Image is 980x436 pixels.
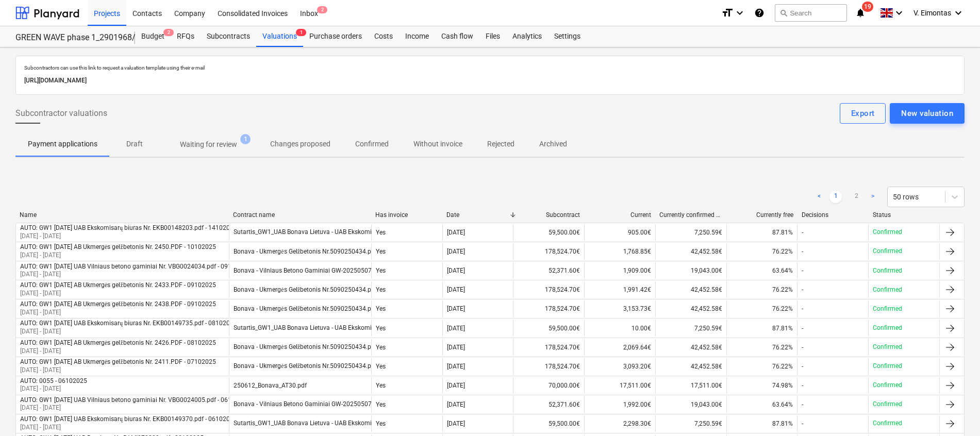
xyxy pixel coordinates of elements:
[20,308,216,317] p: [DATE] - [DATE]
[234,228,439,236] div: Sutartis_GW1_UAB Bonava Lietuva - UAB Ekskomisarų biuras Nr. 1362992
[772,344,793,351] span: 76.22%
[873,381,902,390] p: Confirmed
[655,300,726,317] div: 42,452.58€
[802,305,803,312] div: -
[201,26,256,47] div: Subcontracts
[873,400,902,409] p: Confirmed
[584,396,655,413] div: 1,992.00€
[779,9,788,17] span: search
[772,363,793,370] span: 76.22%
[840,103,886,124] button: Export
[479,26,506,47] a: Files
[772,382,793,389] span: 74.98%
[20,320,237,327] div: AUTO: GW1 [DATE] UAB Ekskomisarų biuras Nr. EKB00149735.pdf - 08102025
[513,320,584,336] div: 59,500.00€
[20,415,237,423] div: AUTO: GW1 [DATE] UAB Ekskomisarų biuras Nr. EKB00149370.pdf - 06102025
[775,4,847,22] button: Search
[952,7,965,19] i: keyboard_arrow_down
[371,262,442,279] div: Yes
[256,26,303,47] a: Valuations1
[487,139,514,149] p: Rejected
[584,281,655,298] div: 1,991.42€
[447,305,465,312] div: [DATE]
[584,339,655,356] div: 2,069.64€
[447,267,465,274] div: [DATE]
[270,139,330,149] p: Changes proposed
[20,358,216,366] div: AUTO: GW1 [DATE] AB Ukmergės gelžbetonis Nr. 2411.PDF - 07102025
[588,211,651,219] div: Current
[368,26,399,47] a: Costs
[873,247,902,256] p: Confirmed
[813,191,825,203] a: Previous page
[513,377,584,394] div: 70,000.00€
[234,382,307,389] div: 250612_Bonava_AT30.pdf
[135,26,171,47] div: Budget
[802,401,803,408] div: -
[890,103,965,124] button: New valuation
[234,324,439,332] div: Sutartis_GW1_UAB Bonava Lietuva - UAB Ekskomisarų biuras Nr. 1362992
[20,404,250,412] p: [DATE] - [DATE]
[234,362,377,370] div: Bonava - Ukmergės Gelžbetonis Nr.5090250434.pdf
[802,286,803,293] div: -
[802,248,803,255] div: -
[371,377,442,394] div: Yes
[447,363,465,370] div: [DATE]
[584,415,655,432] div: 2,298.30€
[873,362,902,371] p: Confirmed
[20,347,216,356] p: [DATE] - [DATE]
[20,300,216,308] div: AUTO: GW1 [DATE] AB Ukmergės gelžbetonis Nr. 2438.PDF - 09102025
[171,26,201,47] a: RFQs
[548,26,587,47] a: Settings
[893,7,905,19] i: keyboard_arrow_down
[734,7,746,19] i: keyboard_arrow_down
[584,224,655,241] div: 905.00€
[802,344,803,351] div: -
[20,377,87,384] div: AUTO: 0055 - 06102025
[371,300,442,317] div: Yes
[772,286,793,293] span: 76.22%
[873,286,902,294] p: Confirmed
[234,267,422,275] div: Bonava - Vilniaus Betono Gaminiai GW-20250507-14 pasirašyta.pdf
[122,139,147,149] p: Draft
[772,267,793,274] span: 63.64%
[371,396,442,413] div: Yes
[296,29,306,36] span: 1
[20,232,237,241] p: [DATE] - [DATE]
[180,139,237,150] p: Waiting for review
[655,377,726,394] div: 17,511.00€
[234,248,377,256] div: Bonava - Ukmergės Gelžbetonis Nr.5090250434.pdf
[20,327,237,336] p: [DATE] - [DATE]
[802,420,803,427] div: -
[772,305,793,312] span: 76.22%
[233,211,367,219] div: Contract name
[20,384,87,393] p: [DATE] - [DATE]
[234,420,439,427] div: Sutartis_GW1_UAB Bonava Lietuva - UAB Ekskomisarų biuras Nr. 1362992
[317,6,327,13] span: 2
[851,107,875,120] div: Export
[873,211,936,219] div: Status
[447,325,465,332] div: [DATE]
[928,387,980,436] iframe: Chat Widget
[447,382,465,389] div: [DATE]
[513,243,584,260] div: 178,524.70€
[447,286,465,293] div: [DATE]
[584,358,655,375] div: 3,093.20€
[584,377,655,394] div: 17,511.00€
[513,358,584,375] div: 178,524.70€
[20,366,216,375] p: [DATE] - [DATE]
[20,251,216,260] p: [DATE] - [DATE]
[855,7,866,19] i: notifications
[873,343,902,351] p: Confirmed
[513,396,584,413] div: 52,371.60€
[655,243,726,260] div: 42,452.58€
[447,248,465,255] div: [DATE]
[655,358,726,375] div: 42,452.58€
[303,26,368,47] div: Purchase orders
[447,229,465,236] div: [DATE]
[802,363,803,370] div: -
[655,262,726,279] div: 19,043.00€
[655,224,726,241] div: 7,250.59€
[234,400,422,408] div: Bonava - Vilniaus Betono Gaminiai GW-20250507-14 pasirašyta.pdf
